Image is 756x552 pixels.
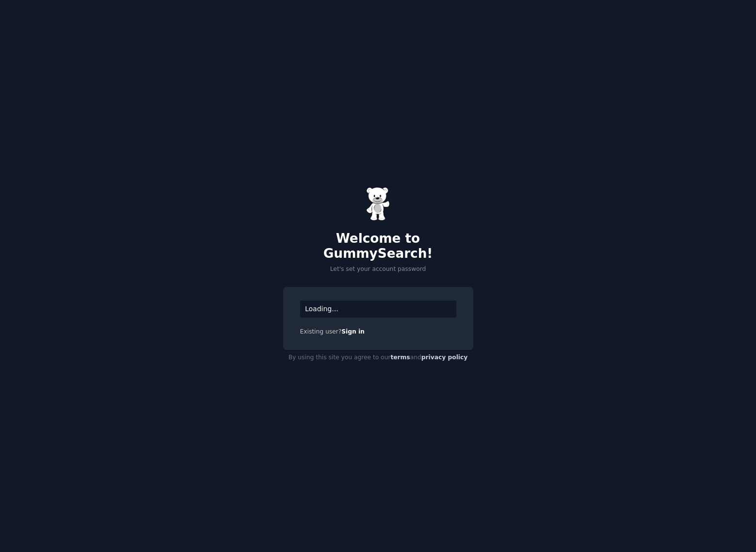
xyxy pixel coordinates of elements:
h2: Welcome to GummySearch! [283,231,473,262]
span: Existing user? [300,328,342,335]
img: Gummy Bear [366,187,390,221]
div: Loading... [300,301,456,318]
p: Let's set your account password [283,265,473,274]
a: privacy policy [421,354,468,361]
a: terms [390,354,410,361]
div: By using this site you agree to our and [283,350,473,366]
a: Sign in [341,328,365,335]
